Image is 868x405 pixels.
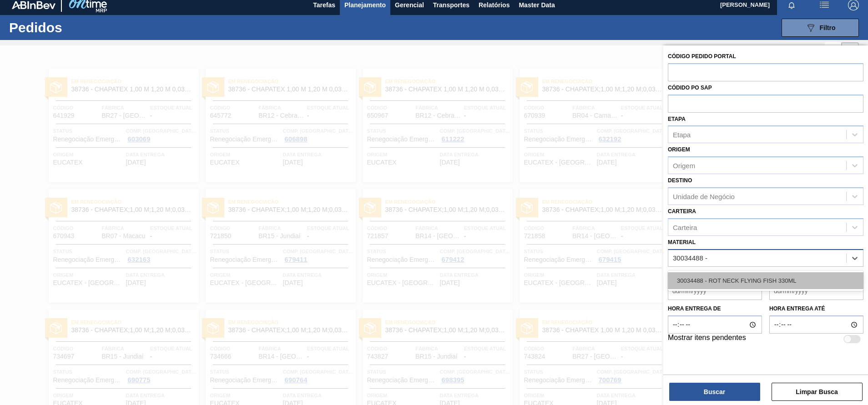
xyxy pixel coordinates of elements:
[842,42,859,60] div: Visão em Cards
[668,177,692,184] label: Destino
[769,282,863,300] input: dd/mm/yyyy
[12,1,56,9] img: TNhmsLtSVTkK8tSr43FrP2fwEKptu5GPRR3wAAAABJRU5ErkJggg==
[673,162,695,170] div: Origem
[673,223,697,231] div: Carteira
[668,116,686,122] label: Etapa
[668,85,712,91] label: Códido PO SAP
[668,272,863,289] div: 30034488 - ROT NECK FLYING FISH 330ML
[782,19,859,37] button: Filtro
[673,192,735,200] div: Unidade de Negócio
[668,146,690,153] label: Origem
[668,53,736,60] label: Código Pedido Portal
[668,334,746,345] label: Mostrar itens pendentes
[668,282,762,300] input: dd/mm/yyyy
[820,24,836,31] span: Filtro
[825,42,842,60] div: Visão em Lista
[9,22,145,33] h1: Pedidos
[668,208,696,215] label: Carteira
[769,302,863,315] label: Hora entrega até
[668,239,696,245] label: Material
[673,131,691,139] div: Etapa
[668,302,762,315] label: Hora entrega de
